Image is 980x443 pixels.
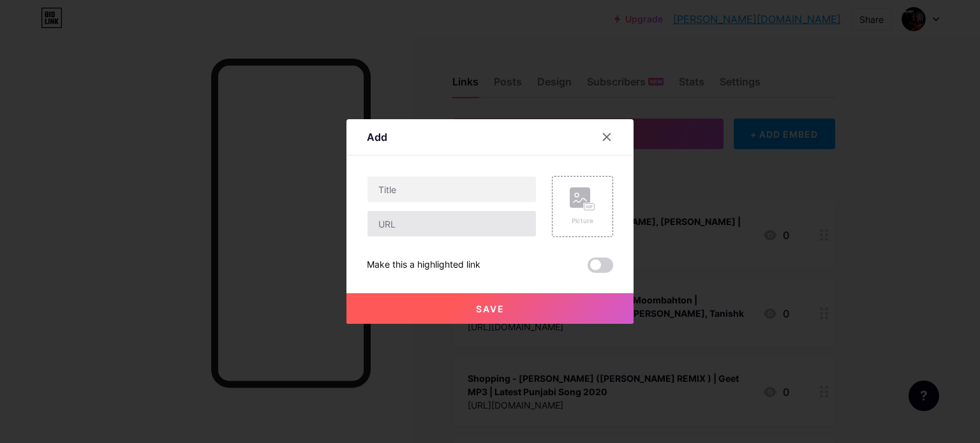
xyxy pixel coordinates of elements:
input: URL [367,211,536,236]
button: Save [346,293,634,324]
span: Save [476,303,505,314]
div: Make this a highlighted link [367,258,480,273]
div: Add [367,129,387,145]
input: Title [367,177,536,202]
div: Picture [570,216,595,226]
